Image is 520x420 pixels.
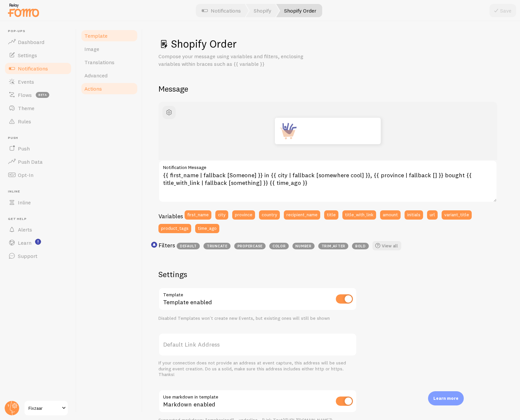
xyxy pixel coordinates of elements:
[4,62,72,75] a: Notifications
[158,287,357,312] div: Template enabled
[292,243,315,249] span: number
[405,210,423,220] button: initials
[8,29,72,33] span: Pop-ups
[4,142,72,155] a: Push
[232,210,255,220] button: province
[158,390,357,414] div: Markdown enabled
[185,210,211,220] button: first_name
[4,35,72,49] a: Dashboard
[158,224,191,233] button: product_tags
[4,88,72,102] a: Flows beta
[4,196,72,209] a: Inline
[4,102,72,115] a: Theme
[259,210,280,220] button: country
[158,53,317,68] p: Compose your message using variables and filters, enclosing variables within braces such as {{ va...
[4,49,72,62] a: Settings
[18,226,32,233] span: Alerts
[84,72,108,79] span: Advanced
[18,65,48,72] span: Notifications
[35,239,41,245] svg: <p>Watch New Feature Tutorials!</p>
[177,243,200,249] span: default
[318,243,348,249] span: trim_after
[18,78,34,85] span: Events
[203,243,231,249] span: truncate
[80,69,138,82] a: Advanced
[275,118,301,144] img: Fomo
[342,210,376,220] button: title_with_link
[8,217,72,221] span: Get Help
[28,404,60,412] span: Fixzaar
[18,145,30,152] span: Push
[18,253,37,259] span: Support
[84,59,114,65] span: Translations
[80,82,138,95] a: Actions
[18,118,31,125] span: Rules
[4,168,72,182] a: Opt-In
[18,52,37,59] span: Settings
[158,212,183,220] h3: Variables
[84,32,108,39] span: Template
[158,241,175,249] h3: Filters
[18,105,34,111] span: Theme
[158,37,504,51] h1: Shopify Order
[352,243,369,249] span: bold
[36,92,49,98] span: beta
[234,243,266,249] span: propercase
[4,115,72,128] a: Rules
[4,223,72,236] a: Alerts
[8,136,72,140] span: Push
[158,84,504,94] h2: Message
[18,239,31,246] span: Learn
[24,400,68,416] a: Fixzaar
[18,92,32,98] span: Flows
[4,236,72,249] a: Learn
[80,29,138,42] a: Template
[324,210,338,220] button: title
[151,242,157,248] svg: <p>Use filters like | propercase to change CITY to City in your templates</p>
[433,395,458,401] p: Learn more
[18,199,31,206] span: Inline
[18,158,43,165] span: Push Data
[195,224,219,233] button: time_ago
[158,269,357,279] h2: Settings
[4,249,72,263] a: Support
[18,172,33,178] span: Opt-In
[428,391,464,405] div: Learn more
[7,2,40,19] img: fomo-relay-logo-orange.svg
[80,56,138,69] a: Translations
[158,315,357,321] div: Disabled Templates won't create new Events, but existing ones will still be shown
[18,39,44,45] span: Dashboard
[269,243,289,249] span: color
[8,189,72,194] span: Inline
[284,210,320,220] button: recipient_name
[158,333,357,356] label: Default Link Address
[4,75,72,88] a: Events
[4,155,72,168] a: Push Data
[372,241,401,250] a: View all
[380,210,401,220] button: amount
[84,46,99,52] span: Image
[427,210,438,220] button: url
[215,210,228,220] button: city
[158,160,497,171] label: Notification Message
[442,210,472,220] button: variant_title
[80,42,138,56] a: Image
[158,360,357,378] div: If your connection does not provide an address at event capture, this address will be used during...
[84,85,102,92] span: Actions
